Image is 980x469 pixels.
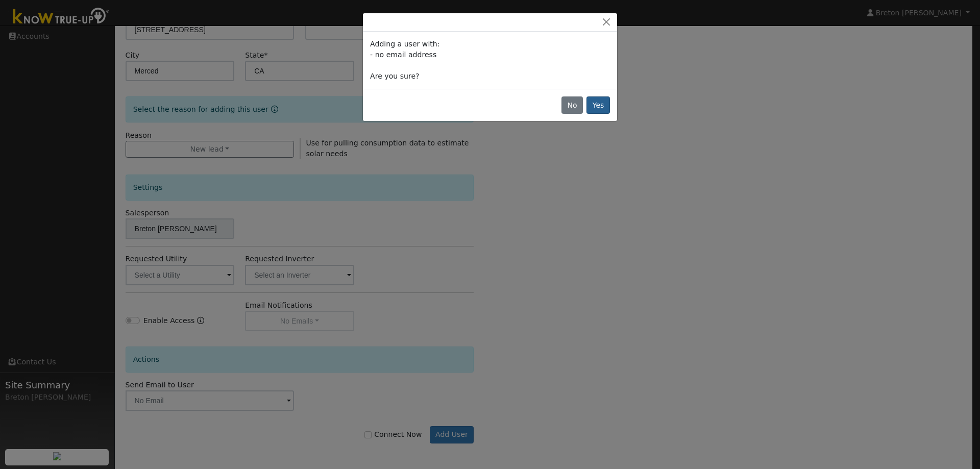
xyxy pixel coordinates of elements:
[586,96,610,114] button: Yes
[370,72,419,80] span: Are you sure?
[561,96,583,114] button: No
[599,17,614,28] button: Close
[370,51,436,59] span: - no email address
[370,40,439,48] span: Adding a user with:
